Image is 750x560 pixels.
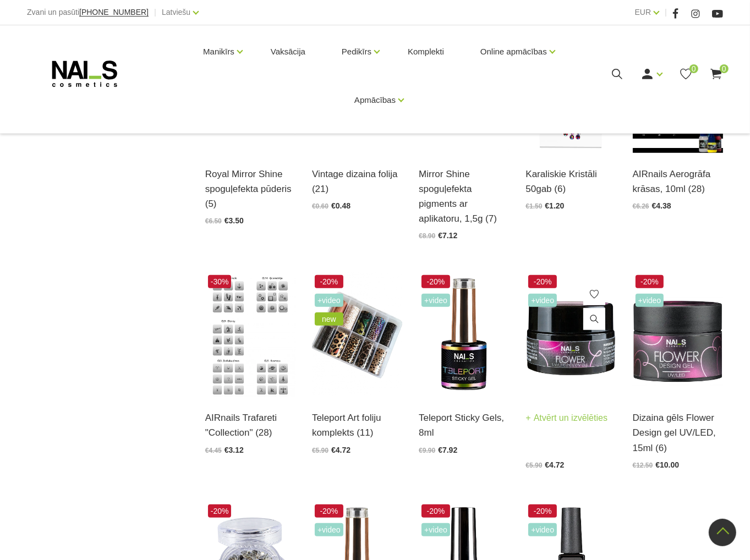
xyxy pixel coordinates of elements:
[419,447,435,454] span: €9.90
[312,410,402,440] a: Teleport Art foliju komplekts (11)
[312,167,402,196] a: Vintage dizaina folija (21)
[525,202,542,210] span: €1.50
[525,167,616,196] a: Karaliskie Kristāli 50gab (6)
[525,462,542,469] span: €5.90
[315,312,343,326] span: new
[419,167,509,227] a: Mirror Shine spoguļefekta pigments ar aplikatoru, 1,5g (7)
[312,447,329,454] span: €5.90
[720,64,729,73] span: 0
[480,30,547,74] a: Online apmācības
[633,202,649,210] span: €6.26
[525,272,616,397] img: Flower dizaina gels ir ilgnoturīgs gels ar sauso ziedu elementiem. Viegli klājama formula, izcila...
[208,275,232,288] span: -30%
[208,504,232,518] span: -20%
[331,201,351,210] span: €0.48
[154,6,156,19] span: |
[205,410,295,440] a: AIRnails Trafareti "Collection" (28)
[315,504,343,518] span: -20%
[665,6,667,19] span: |
[528,504,557,518] span: -20%
[636,294,664,307] span: +Video
[528,275,557,288] span: -20%
[421,504,450,518] span: -20%
[203,30,234,74] a: Manikīrs
[633,462,653,469] span: €12.50
[689,64,698,73] span: 0
[27,6,149,19] div: Zvani un pasūti
[419,410,509,440] a: Teleport Sticky Gels, 8ml
[225,446,244,454] span: €3.12
[205,167,295,212] a: Royal Mirror Shine spoguļefekta pūderis (5)
[354,78,396,122] a: Apmācības
[205,272,295,397] img: Description
[79,8,149,17] a: [PHONE_NUMBER]
[79,8,149,17] span: [PHONE_NUMBER]
[679,67,693,81] a: 0
[262,25,314,78] a: Vaksācija
[205,447,222,454] span: €4.45
[438,446,457,454] span: €7.92
[421,523,450,536] span: +Video
[342,30,371,74] a: Pedikīrs
[421,275,450,288] span: -20%
[655,460,679,469] span: €10.00
[633,410,723,455] a: Dizaina gēls Flower Design gel UV/LED, 15ml (6)
[315,523,343,536] span: +Video
[525,410,607,426] a: Atvērt un izvēlēties
[528,523,557,536] span: +Video
[633,272,723,397] img: Flower dizaina gēls ir ilgnoturīgs gēls ar sauso ziedu elementiem. Viegli klājama formula, izcila...
[419,232,435,240] span: €8.90
[545,201,564,210] span: €1.20
[225,216,244,225] span: €3.50
[652,201,671,210] span: €4.38
[399,25,453,78] a: Komplekti
[528,294,557,307] span: +Video
[315,294,343,307] span: +Video
[633,167,723,196] a: AIRnails Aerogrāfa krāsas, 10ml (28)
[636,275,664,288] span: -20%
[545,460,564,469] span: €4.72
[331,446,351,454] span: €4.72
[315,275,343,288] span: -20%
[421,294,450,307] span: +Video
[312,202,329,210] span: €0.60
[709,67,723,81] a: 0
[419,272,509,397] img: Gels, kas pārnes follijas dizainu uz naga plātnes. Veido visoriģinālākos nagu dizainus, sākot no ...
[438,231,457,240] span: €7.12
[635,6,652,19] a: EUR
[312,272,402,397] img: Folija dizaina veidošanai. Piemērota gan modelētiem nagiem, gan gēllakas pārklājumam. Komplektā 1...
[205,217,222,225] span: €6.50
[162,6,190,19] a: Latviešu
